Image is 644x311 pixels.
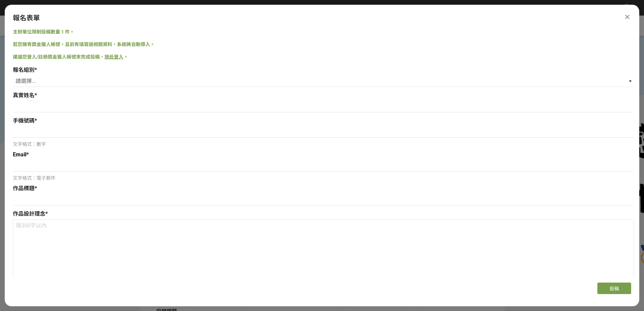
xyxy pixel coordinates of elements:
span: 文字格式：數字 [13,141,46,147]
span: 。 [123,54,128,60]
span: 報名組別 [13,67,34,73]
span: 若您擁有獎金獵人帳號，且前有填寫過相關資料，系統將自動帶入。 [13,42,155,47]
span: 作品標題 [13,185,34,192]
span: 作品設計理念 [13,210,45,217]
span: 文字格式：電子郵件 [13,175,55,181]
span: 手機號碼 [13,117,34,124]
span: 主辦單位限制投稿數量 1 件。 [13,29,74,35]
a: 按此登入 [104,54,123,60]
span: Email [13,151,26,158]
span: 報名表單 [13,14,40,22]
span: 建議您登入/註冊獎金獵人帳號來完成投稿， [13,54,104,60]
span: 真實姓名 [13,92,34,98]
span: 投稿 [610,286,619,291]
button: 投稿 [597,283,631,294]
